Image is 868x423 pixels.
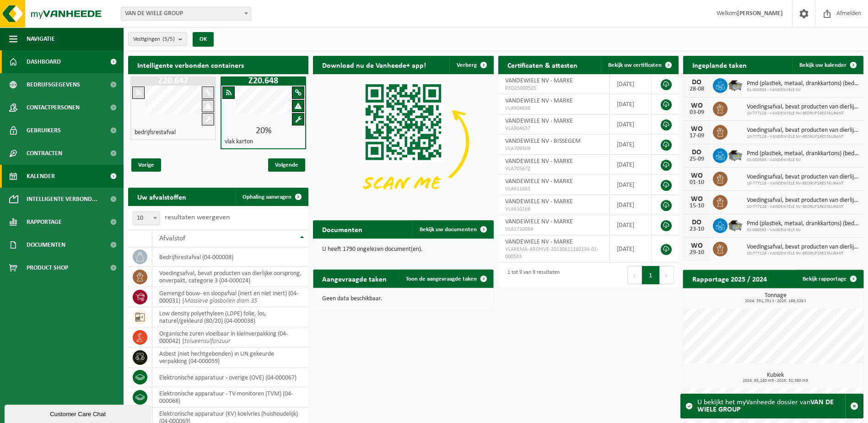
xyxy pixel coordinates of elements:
span: Bekijk uw documenten [420,227,477,233]
i: Massieve glasbollen diam 35 [184,298,257,304]
span: Bekijk uw certificaten [608,62,662,68]
count: (5/5) [162,36,175,42]
span: Contactpersonen [27,96,80,119]
button: Previous [627,266,642,284]
h3: Tonnage [688,293,863,304]
button: 1 [642,266,660,284]
span: Voedingsafval, bevat producten van dierlijke oorsprong, onverpakt, categorie 3 [747,103,859,111]
span: VLA904638 [505,105,603,112]
td: low density polyethyleen (LDPE) folie, los, naturel/gekleurd (80/20) (04-000038) [152,307,308,327]
span: 10 [133,211,160,225]
span: Kalender [27,165,55,188]
h4: bedrijfsrestafval [135,130,176,136]
span: VAN DE WIELE GROUP [121,7,251,21]
span: VANDEWIELE NV - MARKE [505,77,573,84]
a: Bekijk uw certificaten [601,56,678,74]
span: VANDEWIELE NV - MARKE [505,218,573,225]
div: WO [688,102,706,109]
p: U heeft 1790 ongelezen document(en). [322,246,484,253]
a: Bekijk uw kalender [792,56,863,74]
span: VLA611683 [505,185,603,193]
span: 01-000593 - VANDEWIELE NV [747,228,859,233]
img: WB-5000-GAL-GY-01 [728,217,743,233]
button: Verberg [449,56,493,74]
span: Ophaling aanvragen [243,194,291,200]
div: 1 tot 9 van 9 resultaten [503,265,560,285]
button: Vestigingen(5/5) [128,32,187,46]
img: WB-5000-GAL-GY-01 [728,77,743,92]
span: VANDEWIELE NV - MARKE [505,118,573,125]
label: resultaten weergeven [165,214,230,221]
h1: Z20.647 [133,76,214,86]
strong: [PERSON_NAME] [737,10,783,17]
span: 10-777128 - VANDEWIELE NV-BEDRIJFSRESTAURANT [747,204,859,210]
a: Toon de aangevraagde taken [399,270,493,288]
span: Voedingsafval, bevat producten van dierlijke oorsprong, onverpakt, categorie 3 [747,197,859,204]
div: 25-09 [688,156,706,163]
button: Next [660,266,674,284]
img: Download de VHEPlus App [313,74,493,210]
div: 01-10 [688,179,706,186]
a: Ophaling aanvragen [235,188,307,206]
span: Toon de aangevraagde taken [406,276,477,282]
span: VLA1710084 [505,226,603,233]
strong: VAN DE WIELE GROUP [697,399,834,413]
div: 15-10 [688,203,706,209]
span: 10-777128 - VANDEWIELE NV-BEDRIJFSRESTAURANT [747,181,859,186]
span: 10 [133,212,160,225]
div: 28-08 [688,86,706,92]
div: 23-10 [688,226,706,233]
span: VLA709309 [505,145,603,152]
div: WO [688,125,706,133]
td: [DATE] [610,175,652,195]
span: Bedrijfsgegevens [27,73,80,96]
span: Pmd (plastiek, metaal, drankkartons) (bedrijven) [747,80,859,87]
td: elektronische apparatuur - TV-monitoren (TVM) (04-000068) [152,387,308,407]
td: bedrijfsrestafval (04-000008) [152,247,308,267]
span: VANDEWIELE NV - MARKE [505,239,573,245]
td: elektronische apparatuur - overige (OVE) (04-000067) [152,368,308,387]
td: [DATE] [610,155,652,175]
span: 2024: 331,751 t - 2025: 168,528 t [688,299,863,304]
span: Afvalstof [159,235,185,242]
span: Documenten [27,233,65,256]
h1: Z20.648 [223,76,304,86]
span: Product Shop [27,256,68,279]
div: WO [688,172,706,179]
div: 03-09 [688,109,706,116]
h2: Ingeplande taken [683,56,756,74]
td: [DATE] [610,74,652,94]
p: Geen data beschikbaar. [322,296,484,302]
span: VLA610166 [505,206,603,213]
span: VAN DE WIELE GROUP [121,7,251,20]
td: [DATE] [610,114,652,135]
h2: Documenten [313,220,372,238]
span: 2024: 65,180 m3 - 2025: 32,380 m3 [688,379,863,383]
span: Contracten [27,142,62,165]
div: WO [688,242,706,249]
td: [DATE] [610,215,652,235]
div: 17-09 [688,133,706,139]
span: Navigatie [27,27,55,50]
button: OK [193,32,214,47]
a: Bekijk rapportage [795,270,863,288]
div: 29-10 [688,249,706,256]
td: organische zuren vloeibaar in kleinverpakking (04-000042) | [152,327,308,347]
span: 01-000593 - VANDEWIELE NV [747,87,859,93]
span: Voedingsafval, bevat producten van dierlijke oorsprong, onverpakt, categorie 3 [747,127,859,134]
span: Volgende [268,158,305,172]
span: Pmd (plastiek, metaal, drankkartons) (bedrijven) [747,150,859,157]
span: Rapportage [27,211,62,233]
iframe: chat widget [5,403,153,423]
td: [DATE] [610,235,652,263]
div: DO [688,219,706,226]
span: Voedingsafval, bevat producten van dierlijke oorsprong, onverpakt, categorie 3 [747,174,859,181]
div: DO [688,79,706,86]
span: VLAREMA-ARCHIVE-20130611160134-01-000593 [505,246,603,260]
span: VANDEWIELE NV - MARKE [505,98,573,104]
span: VANDEWIELE NV - BISSEGEM [505,138,581,145]
i: tolueensulfonzuur [184,338,231,345]
h4: vlak karton [225,139,253,145]
span: Vorige [131,158,161,172]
